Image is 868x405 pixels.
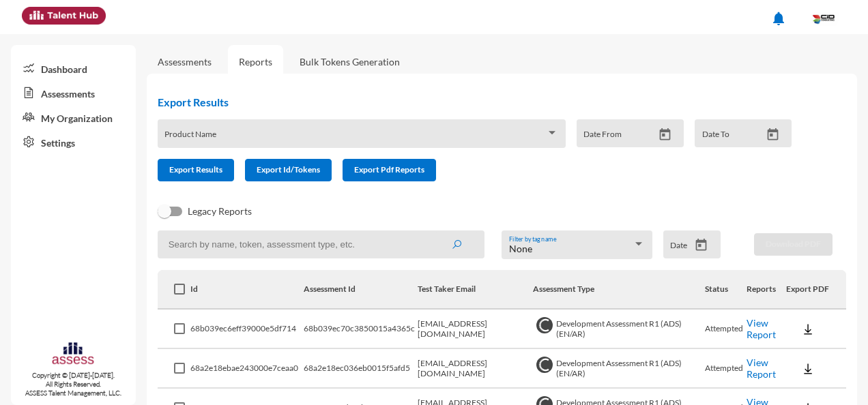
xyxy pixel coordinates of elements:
[418,310,533,349] td: [EMAIL_ADDRESS][DOMAIN_NAME]
[653,127,677,142] button: Open calendar
[770,10,787,27] mat-icon: notifications
[705,310,747,349] td: Attempted
[51,341,95,368] img: assesscompany-logo.png
[689,238,713,252] button: Open calendar
[169,164,222,175] span: Export Results
[11,80,136,105] a: Assessments
[747,270,785,310] th: Reports
[289,45,411,78] a: Bulk Tokens Generation
[245,159,332,181] button: Export Id/Tokens
[786,270,846,310] th: Export PDF
[304,349,418,389] td: 68a2e18ec036eb0015f5afd5
[343,159,436,181] button: Export Pdf Reports
[228,45,283,78] a: Reports
[533,270,705,310] th: Assessment Type
[509,243,532,254] span: None
[190,310,304,349] td: 68b039ec6eff39000e5df714
[754,233,833,256] button: Download PDF
[158,95,802,108] h2: Export Results
[705,349,747,389] td: Attempted
[304,310,418,349] td: 68b039ec70c3850015a4365c
[11,105,136,130] a: My Organization
[418,270,533,310] th: Test Taker Email
[766,239,821,249] span: Download PDF
[257,164,320,175] span: Export Id/Tokens
[747,357,776,380] a: View Report
[11,56,136,80] a: Dashboard
[158,56,212,67] a: Assessments
[533,349,705,389] td: Development Assessment R1 (ADS) (EN/AR)
[705,270,747,310] th: Status
[158,159,234,181] button: Export Results
[190,349,304,389] td: 68a2e18ebae243000e7ceaa0
[11,371,136,397] p: Copyright © [DATE]-[DATE]. All Rights Reserved. ASSESS Talent Management, LLC.
[304,270,418,310] th: Assessment Id
[747,317,776,340] a: View Report
[418,349,533,389] td: [EMAIL_ADDRESS][DOMAIN_NAME]
[188,203,252,220] span: Legacy Reports
[354,164,424,175] span: Export Pdf Reports
[761,127,785,142] button: Open calendar
[533,310,705,349] td: Development Assessment R1 (ADS) (EN/AR)
[158,230,484,258] input: Search by name, token, assessment type, etc.
[11,130,136,154] a: Settings
[190,270,304,310] th: Id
